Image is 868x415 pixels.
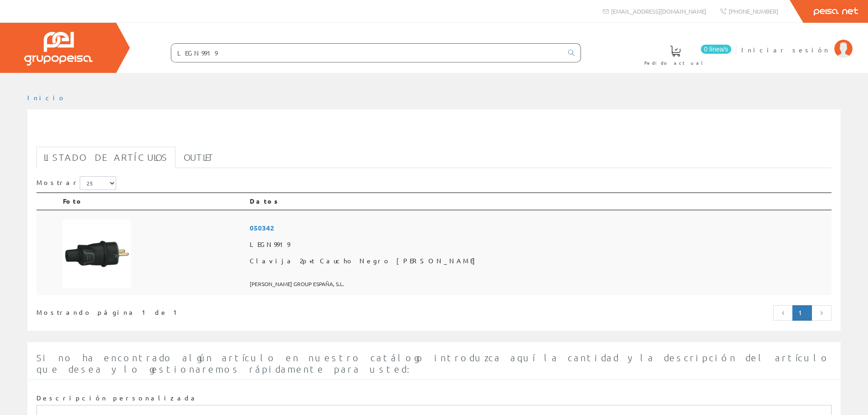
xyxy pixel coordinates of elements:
[611,7,706,15] span: [EMAIL_ADDRESS][DOMAIN_NAME]
[24,32,92,66] img: Grupo Peisa
[250,253,828,269] span: Clavija 2p+t Caucho Negro [PERSON_NAME]
[741,45,830,54] span: Iniciar sesión
[250,236,828,253] span: LEGN9919
[36,352,830,374] span: Si no ha encontrado algún artículo en nuestro catálogo introduzca aquí la cantidad y la descripci...
[36,147,175,168] a: Listado de artículos
[80,176,116,190] select: Mostrar
[773,305,793,321] a: Página anterior
[176,147,221,168] a: Outlet
[36,304,360,317] div: Mostrando página 1 de 1
[741,38,853,46] a: Iniciar sesión
[36,124,832,142] h1: LEGN9919
[250,220,828,236] span: 050342
[63,220,131,288] img: Foto artículo Clavija 2p+t Caucho Negro Legrand (150x150)
[250,277,828,292] span: [PERSON_NAME] GROUP ESPAÑA, S.L.
[36,394,198,403] label: Descripción personalizada
[644,58,706,67] span: Pedido actual
[812,305,832,321] a: Página siguiente
[171,44,563,62] input: Buscar ...
[729,7,778,15] span: [PHONE_NUMBER]
[27,93,66,102] a: Inicio
[246,193,832,210] th: Datos
[36,176,116,190] label: Mostrar
[792,305,812,321] a: Página actual
[701,45,731,54] span: 0 línea/s
[59,193,246,210] th: Foto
